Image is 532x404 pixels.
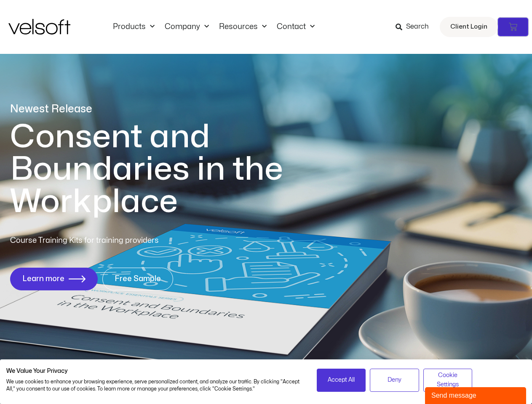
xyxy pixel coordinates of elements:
[423,369,473,392] button: Adjust cookie preferences
[10,102,318,117] p: Newest Release
[370,369,419,392] button: Deny all cookies
[450,21,487,32] span: Client Login
[388,375,401,385] span: Deny
[10,235,220,247] p: Course Training Kits for training providers
[406,21,429,32] span: Search
[102,268,173,290] a: Free Sample
[440,17,498,37] a: Client Login
[429,371,467,390] span: Cookie Settings
[272,22,320,32] a: ContactMenu Toggle
[328,375,355,385] span: Accept All
[22,275,64,283] span: Learn more
[108,22,160,32] a: ProductsMenu Toggle
[425,385,528,404] iframe: chat widget
[160,22,214,32] a: CompanyMenu Toggle
[10,268,98,290] a: Learn more
[6,367,304,375] h2: We Value Your Privacy
[8,19,70,35] img: Velsoft Training Materials
[115,275,161,283] span: Free Sample
[6,378,304,393] p: We use cookies to enhance your browsing experience, serve personalized content, and analyze our t...
[108,22,320,32] nav: Menu
[317,369,366,392] button: Accept all cookies
[396,20,435,34] a: Search
[10,121,318,218] h1: Consent and Boundaries in the Workplace
[214,22,272,32] a: ResourcesMenu Toggle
